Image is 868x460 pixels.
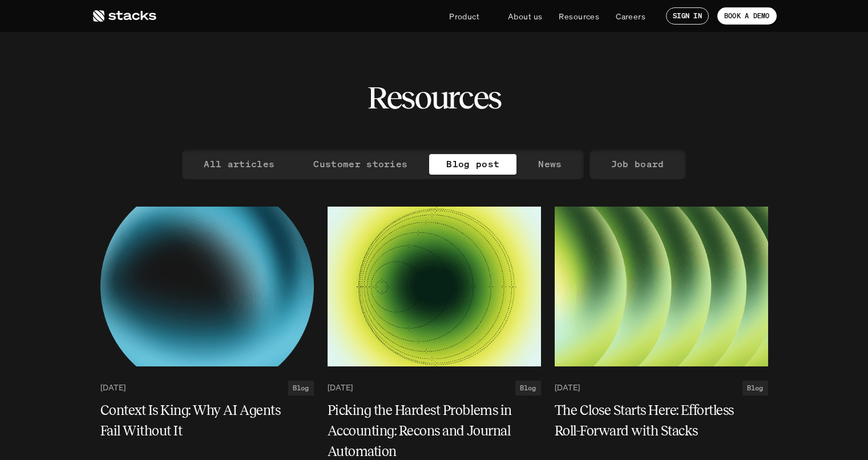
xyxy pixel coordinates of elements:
a: SIGN IN [666,7,709,25]
a: [DATE]Blog [555,381,768,396]
p: Customer stories [313,156,407,172]
a: Customer stories [296,154,425,175]
a: All articles [187,154,292,175]
p: SIGN IN [673,12,702,20]
p: Resources [559,10,599,22]
a: Careers [609,6,652,26]
a: About us [501,6,549,26]
h5: The Close Starts Here: Effortless Roll-Forward with Stacks [555,400,754,441]
p: Product [449,10,479,22]
a: News [521,154,579,175]
h2: Blog [747,384,764,392]
p: About us [508,10,542,22]
a: Resources [552,6,606,26]
p: Job board [611,156,664,172]
p: [DATE] [100,383,126,393]
a: The Close Starts Here: Effortless Roll-Forward with Stacks [555,400,768,441]
a: Context Is King: Why AI Agents Fail Without It [100,400,314,441]
h2: Resources [367,80,501,115]
p: BOOK A DEMO [724,12,770,20]
a: BOOK A DEMO [717,7,777,25]
p: All articles [204,156,274,172]
a: [DATE]Blog [328,381,541,396]
p: Blog post [446,156,499,172]
p: [DATE] [555,383,580,393]
h2: Blog [293,384,309,392]
a: Blog post [429,154,516,175]
h2: Blog [520,384,536,392]
p: Careers [616,10,645,22]
p: [DATE] [328,383,353,393]
a: Job board [594,154,681,175]
a: [DATE]Blog [100,381,314,396]
h5: Context Is King: Why AI Agents Fail Without It [100,400,300,441]
p: News [538,156,562,172]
